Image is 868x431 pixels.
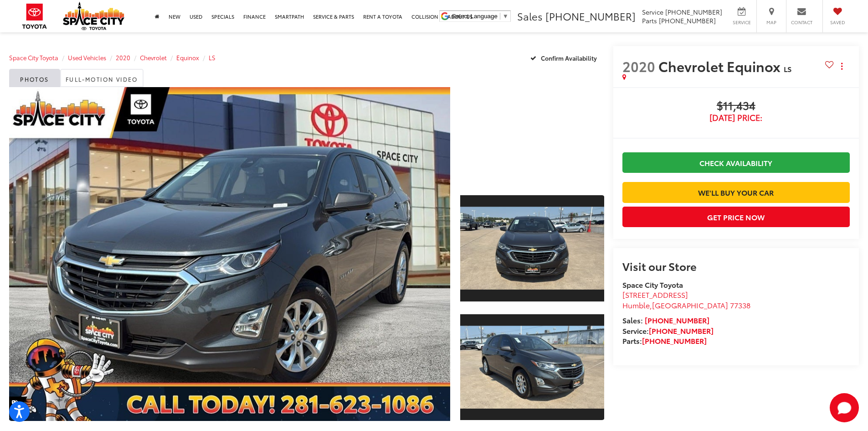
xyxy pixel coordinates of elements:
[140,53,167,62] a: Chevrolet
[209,53,216,62] a: LS
[460,313,604,421] a: Expand Photo 2
[784,63,791,74] span: LS
[622,182,850,203] a: We'll Buy Your Car
[176,53,199,62] a: Equinox
[458,207,605,289] img: 2020 Chevrolet Equinox LS
[645,315,709,325] a: [PHONE_NUMBER]
[116,53,130,62] a: 2020
[460,87,604,183] div: View Full-Motion Video
[830,393,859,422] button: Toggle Chat Window
[791,19,812,26] span: Contact
[622,289,688,300] span: [STREET_ADDRESS]
[541,54,597,62] span: Confirm Availability
[63,2,124,30] img: Space City Toyota
[622,152,850,173] a: Check Availability
[827,19,847,26] span: Saved
[9,53,58,62] a: Space City Toyota
[9,396,27,411] span: Special
[622,300,750,310] span: ,
[622,279,683,290] strong: Space City Toyota
[622,56,655,76] span: 2020
[642,335,707,346] a: [PHONE_NUMBER]
[622,207,850,227] button: Get Price Now
[9,87,450,421] a: Expand Photo 0
[9,69,60,87] a: Photos
[658,56,784,76] span: Chevrolet Equinox
[517,9,543,23] span: Sales
[460,194,604,302] a: Expand Photo 1
[622,113,850,122] span: [DATE] Price:
[659,16,716,25] span: [PHONE_NUMBER]
[525,50,604,66] button: Confirm Availability
[452,13,508,20] a: Select Language​
[452,13,498,20] span: Select Language
[68,53,106,62] a: Used Vehicles
[545,9,636,23] span: [PHONE_NUMBER]
[622,99,850,113] span: $11,434
[731,19,752,26] span: Service
[622,325,714,336] strong: Service:
[5,85,454,423] img: 2020 Chevrolet Equinox LS
[622,315,643,325] span: Sales:
[652,300,728,310] span: [GEOGRAPHIC_DATA]
[841,62,842,70] span: dropdown dots
[503,13,508,20] span: ▼
[642,16,657,25] span: Parts
[649,325,714,336] a: [PHONE_NUMBER]
[500,13,500,20] span: ​
[622,335,707,346] strong: Parts:
[834,58,850,74] button: Actions
[622,289,750,310] a: [STREET_ADDRESS] Humble,[GEOGRAPHIC_DATA] 77338
[665,7,722,16] span: [PHONE_NUMBER]
[622,300,650,310] span: Humble
[458,326,605,408] img: 2020 Chevrolet Equinox LS
[830,393,859,422] svg: Start Chat
[642,7,663,16] span: Service
[60,69,144,87] a: Full-Motion Video
[622,260,850,272] h2: Visit our Store
[761,19,781,26] span: Map
[730,300,750,310] span: 77338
